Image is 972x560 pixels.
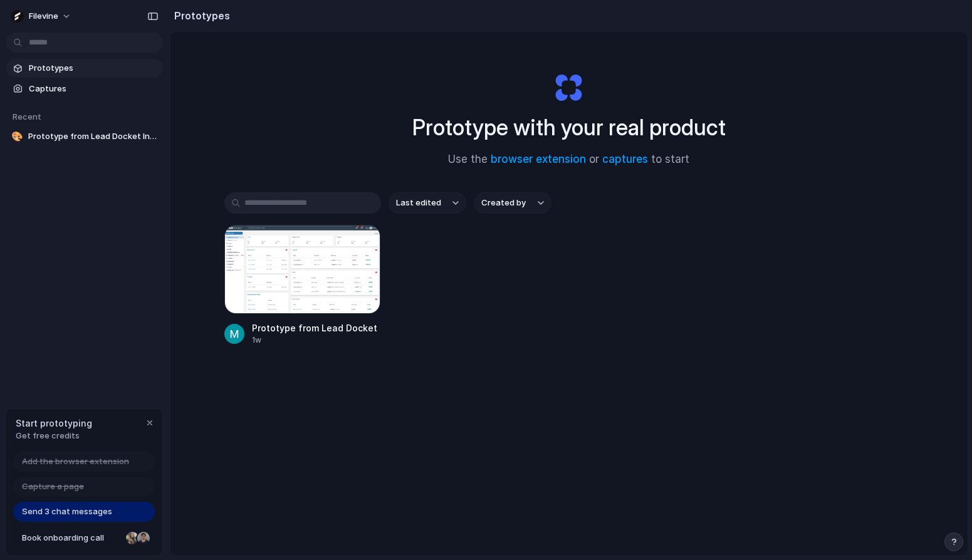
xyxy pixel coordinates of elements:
span: Add the browser extension [22,455,129,468]
a: browser extension [491,153,586,165]
div: 🎨 [11,130,23,143]
span: Last edited [396,197,441,209]
h2: Prototypes [169,8,230,23]
button: Created by [474,192,551,214]
button: Filevine [6,6,78,26]
span: Book onboarding call [22,532,121,544]
div: Nicole Kubica [125,531,140,546]
span: Filevine [29,10,58,23]
a: Book onboarding call [13,528,155,548]
div: Christian Iacullo [136,531,151,546]
div: 1w [252,334,381,346]
span: Created by [481,197,526,209]
a: Prototype from Lead Docket Intake DashboardPrototype from Lead Docket Intake Dashboard1w [224,225,381,346]
span: Captures [29,83,158,95]
span: Prototypes [29,62,158,75]
div: Prototype from Lead Docket Intake Dashboard [252,321,381,334]
span: Use the or to start [448,152,689,168]
a: captures [602,153,648,165]
button: Last edited [389,192,466,214]
span: Get free credits [16,430,92,442]
a: Prototypes [6,59,163,78]
a: Captures [6,80,163,98]
span: Start prototyping [16,417,92,430]
a: 🎨Prototype from Lead Docket Intake Dashboard [6,127,163,146]
span: Recent [13,111,41,122]
h1: Prototype with your real product [412,111,726,144]
span: Capture a page [22,480,84,493]
span: Send 3 chat messages [22,506,112,518]
span: Prototype from Lead Docket Intake Dashboard [28,130,158,143]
